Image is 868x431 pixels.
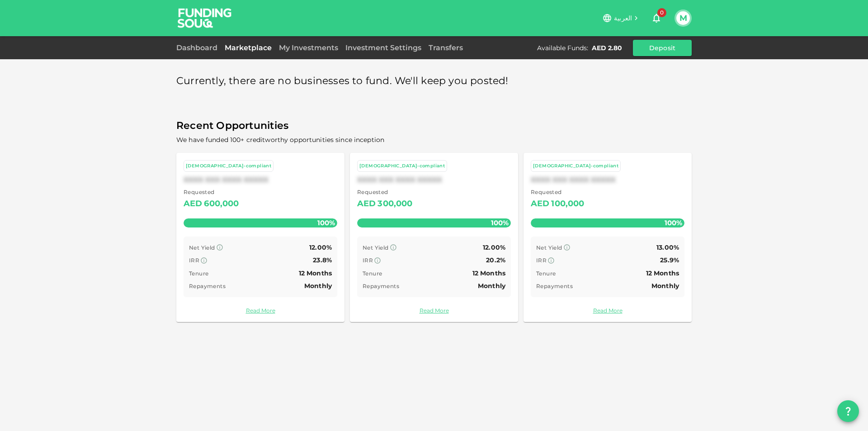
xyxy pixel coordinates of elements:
[489,216,511,229] span: 100%
[357,188,413,197] span: Requested
[176,43,221,52] a: Dashboard
[357,197,376,211] div: AED
[363,244,389,251] span: Net Yield
[350,153,518,322] a: [DEMOGRAPHIC_DATA]-compliantXXXX XXX XXXX XXXXX Requested AED300,000100% Net Yield 12.00% IRR 20....
[363,257,373,264] span: IRR
[184,306,337,315] a: Read More
[536,257,547,264] span: IRR
[533,162,618,170] div: [DEMOGRAPHIC_DATA]-compliant
[189,283,226,289] span: Repayments
[837,400,859,422] button: question
[359,162,445,170] div: [DEMOGRAPHIC_DATA]-compliant
[357,175,511,184] div: XXXX XXX XXXX XXXXX
[472,269,505,277] span: 12 Months
[342,43,425,52] a: Investment Settings
[204,197,239,211] div: 600,000
[651,282,679,290] span: Monthly
[184,197,202,211] div: AED
[657,8,666,17] span: 0
[176,72,509,90] span: Currently, there are no businesses to fund. We'll keep you posted!
[176,117,692,135] span: Recent Opportunities
[377,197,412,211] div: 300,000
[592,43,622,52] div: AED 2.80
[184,188,239,197] span: Requested
[536,283,573,289] span: Repayments
[633,40,692,56] button: Deposit
[363,283,399,289] span: Repayments
[537,43,588,52] div: Available Funds :
[531,188,585,197] span: Requested
[221,43,275,52] a: Marketplace
[486,256,505,264] span: 20.2%
[524,153,692,322] a: [DEMOGRAPHIC_DATA]-compliantXXXX XXX XXXX XXXXX Requested AED100,000100% Net Yield 13.00% IRR 25....
[315,216,337,229] span: 100%
[551,197,584,211] div: 100,000
[478,282,505,290] span: Monthly
[531,306,684,315] a: Read More
[646,269,679,277] span: 12 Months
[425,43,467,52] a: Transfers
[357,306,511,315] a: Read More
[531,175,684,184] div: XXXX XXX XXXX XXXXX
[536,244,562,251] span: Net Yield
[656,243,679,251] span: 13.00%
[647,9,665,27] button: 0
[189,244,215,251] span: Net Yield
[176,153,344,322] a: [DEMOGRAPHIC_DATA]-compliantXXXX XXX XXXX XXXXX Requested AED600,000100% Net Yield 12.00% IRR 23....
[536,270,556,277] span: Tenure
[662,216,684,229] span: 100%
[184,175,337,184] div: XXXX XXX XXXX XXXXX
[186,162,271,170] div: [DEMOGRAPHIC_DATA]-compliant
[304,282,332,290] span: Monthly
[614,14,632,22] span: العربية
[660,256,679,264] span: 25.9%
[313,256,332,264] span: 23.8%
[299,269,332,277] span: 12 Months
[483,243,505,251] span: 12.00%
[189,270,208,277] span: Tenure
[275,43,342,52] a: My Investments
[531,197,549,211] div: AED
[676,11,690,25] button: M
[176,136,384,144] span: We have funded 100+ creditworthy opportunities since inception
[363,270,382,277] span: Tenure
[309,243,332,251] span: 12.00%
[189,257,199,264] span: IRR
